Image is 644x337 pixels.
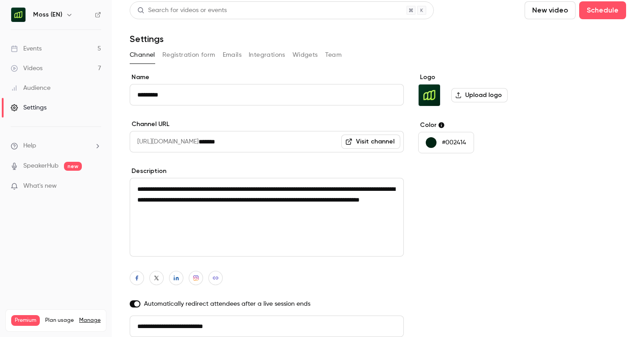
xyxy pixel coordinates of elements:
[23,161,59,171] a: SpeakerHub
[130,48,155,62] button: Channel
[11,103,47,112] div: Settings
[418,73,555,106] section: Logo
[130,299,404,308] label: Automatically redirect attendees after a live session ends
[325,48,342,62] button: Team
[23,181,57,191] span: What's new
[11,84,51,93] div: Audience
[418,121,555,130] label: Color
[418,73,555,82] label: Logo
[442,138,466,147] p: #002414
[223,48,241,62] button: Emails
[418,132,474,153] button: #002414
[451,88,508,102] label: Upload logo
[79,317,101,324] a: Manage
[130,120,404,129] label: Channel URL
[23,141,36,151] span: Help
[11,141,101,151] li: help-dropdown-opener
[64,162,82,171] span: new
[130,131,199,152] span: [URL][DOMAIN_NAME]
[11,8,25,22] img: Moss (EN)
[419,84,440,106] img: Moss (EN)
[579,1,626,19] button: Schedule
[292,48,318,62] button: Widgets
[90,182,101,190] iframe: Noticeable Trigger
[130,34,164,44] h1: Settings
[341,135,400,149] a: Visit channel
[11,64,42,73] div: Videos
[137,6,227,15] div: Search for videos or events
[33,10,62,19] h6: Moss (EN)
[45,317,74,324] span: Plan usage
[162,48,216,62] button: Registration form
[130,73,404,82] label: Name
[130,167,404,176] label: Description
[525,1,576,19] button: New video
[249,48,285,62] button: Integrations
[11,315,40,326] span: Premium
[11,44,42,53] div: Events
